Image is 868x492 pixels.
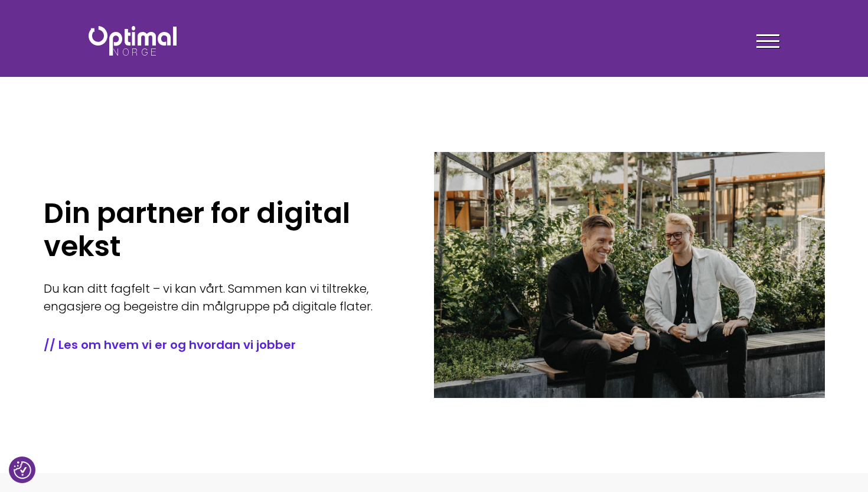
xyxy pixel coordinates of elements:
[14,461,31,479] button: Samtykkepreferanser
[44,336,399,353] a: // Les om hvem vi er og hvordan vi jobber
[14,461,31,479] img: Revisit consent button
[89,26,177,56] img: Optimal Norge
[44,280,399,315] p: Du kan ditt fagfelt – vi kan vårt. Sammen kan vi tiltrekke, engasjere og begeistre din målgruppe ...
[44,197,399,263] h1: Din partner for digital vekst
